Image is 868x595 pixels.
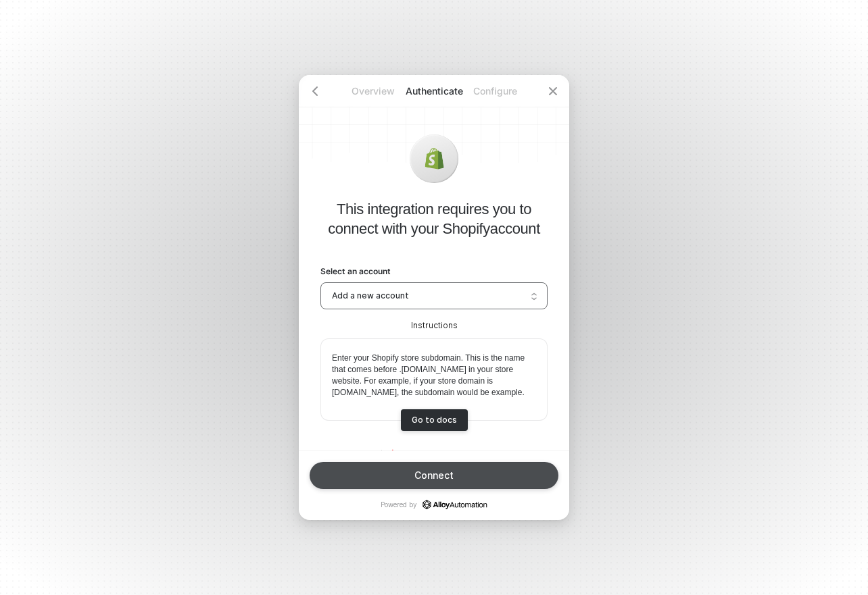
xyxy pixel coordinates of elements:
p: Configure [464,84,525,98]
span: Add a new account [332,286,536,306]
a: icon-success [423,500,487,509]
label: Select an account [320,265,548,277]
a: Go to docs [401,409,468,431]
label: Shop Subdomain [320,448,548,459]
div: Instructions [320,320,548,332]
p: Enter your Shopify store subdomain. This is the name that comes before .[DOMAIN_NAME] in your sto... [332,353,536,398]
span: icon-close [548,86,558,97]
div: Connect [414,470,454,481]
span: icon-arrow-left [310,86,320,97]
p: Authenticate [404,84,464,98]
img: icon [423,148,445,170]
button: Connect [310,462,558,489]
p: This integration requires you to connect with your Shopify account [320,199,548,238]
div: Go to docs [412,415,457,425]
p: Powered by [381,500,487,509]
p: Overview [343,84,404,98]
